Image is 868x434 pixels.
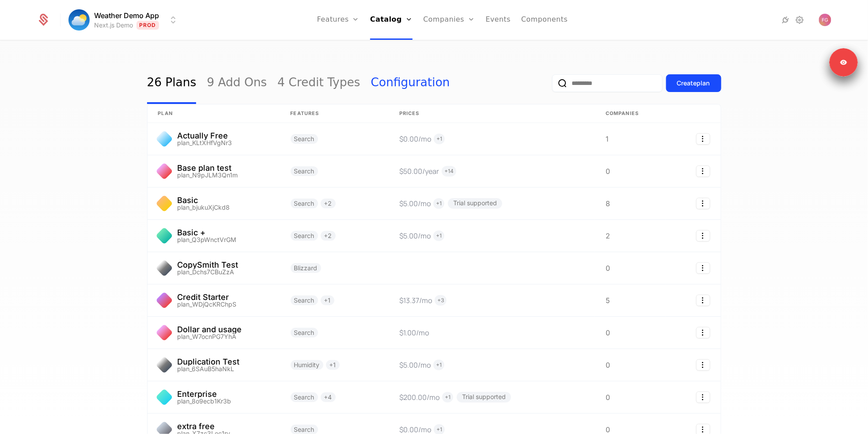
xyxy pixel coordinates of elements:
button: Select action [696,359,710,371]
th: plan [148,104,280,123]
button: Select environment [71,10,178,30]
th: Companies [595,104,666,123]
span: Prod [136,21,159,30]
span: Weather Demo App [94,10,159,21]
button: Select action [696,198,710,209]
button: Select action [696,165,710,177]
button: Createplan [666,74,721,92]
img: Weather Demo App [68,9,90,31]
a: Settings [794,15,805,25]
button: Select action [696,327,710,338]
a: Integrations [780,15,791,25]
a: 26 Plans [147,62,197,104]
button: Select action [696,392,710,403]
a: 9 Add Ons [207,62,267,104]
button: Select action [696,230,710,242]
th: Features [280,104,389,123]
th: Prices [389,104,595,123]
button: Select action [696,295,710,306]
button: Open user button [819,14,831,26]
a: Configuration [371,62,450,104]
div: Next.js Demo [94,21,133,30]
button: Select action [696,262,710,274]
div: Create plan [677,79,710,88]
button: Select action [696,133,710,145]
a: 4 Credit Types [277,62,360,104]
img: fynn glover [819,14,831,26]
